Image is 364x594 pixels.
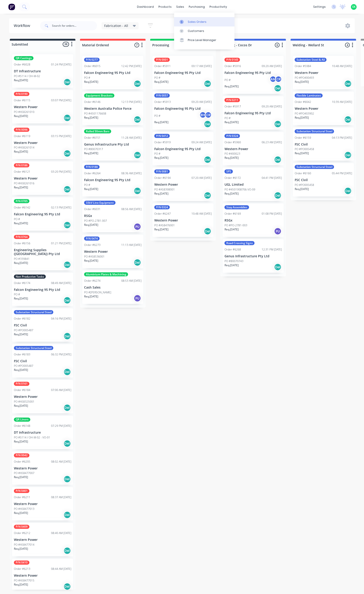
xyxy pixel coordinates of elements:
div: P/N 0324 [154,205,170,209]
p: Req. [DATE] [154,80,168,84]
div: P/N 0412Order #591909:24 AM [DATE]Falcon Engineering 95 Pty LtdPO #Req.[DATE]Del [152,132,214,166]
p: PO # [84,76,90,80]
div: Del [134,187,141,195]
div: P/N 0096 [14,128,29,132]
p: PO #A58536001 [84,255,105,259]
div: Stay AssembliesOrder #616901:08 PM [DATE]RSGxPO #PO-2781-003Req.[DATE]PU [223,203,284,237]
p: PO #4501176608 [84,112,106,116]
div: Order #6115 [14,98,30,102]
p: PO # [154,114,160,118]
div: 04:41 PM [DATE] [262,176,282,180]
div: Order #6194 [154,176,171,180]
p: Western Power [14,502,71,506]
p: Req. [DATE] [84,80,98,84]
div: 09:20 AM [DATE] [191,100,212,104]
p: Req. [DATE] [225,120,239,124]
div: 01:21 PM [DATE] [51,241,71,245]
div: QR Liners [14,418,30,422]
div: P/N 0412 [154,134,170,138]
div: Order #5917 [225,104,241,109]
div: Del [274,85,281,92]
div: Del [274,263,281,271]
div: Substation Structural Steel [295,129,334,133]
p: Genus Infrastructure Pty Ltd [225,254,282,258]
div: CR [205,112,212,118]
div: Del [64,221,71,229]
div: P/N 0042 [14,453,29,458]
div: P/N 0764 [14,235,29,239]
div: 33kV Line Equipment [84,201,116,205]
div: Flexible LaminatesOrder #604210:39 AM [DATE]Western PowerPO #PO403902Req.[DATE]Del [293,92,354,125]
p: PO # [225,78,231,82]
p: Req. [DATE] [84,259,98,263]
div: Rolled 50mm Bars [84,129,111,133]
p: Req. [DATE] [225,227,239,232]
span: Fabrication - All [104,23,128,28]
p: Req. [DATE] [225,192,239,196]
p: FSC Civil [14,359,71,363]
p: Falcon Engineering 95 Pty Ltd [84,178,142,182]
p: Req. [DATE] [84,187,98,191]
div: Order #5984 [295,64,311,68]
div: P/N 0211Order #591709:20 AM [DATE]Falcon Engineering 95 Pty LtdPO #Req.[DATE]Del [223,96,284,130]
p: Req. [DATE] [154,192,168,196]
div: 07:29 PM [DATE] [51,424,71,428]
p: Falcon Engineering 95 Pty Ltd [154,107,212,111]
p: Req. [DATE] [14,297,28,301]
div: Order #5919 [154,140,171,144]
div: Order #6264 [84,171,101,175]
p: Western Power [14,177,71,180]
a: dashboard [135,3,156,10]
p: FSC Civil [295,143,352,146]
div: Del [274,192,281,199]
p: PO #S114 / OH-M-02 [14,74,40,78]
p: PO #S114 / OH-M-02 - VO-01 [14,436,50,440]
div: 04:13 PM [DATE] [332,136,352,140]
div: P/N 0145Order #591609:20 AM [DATE]Falcon Engineering 95 Pty LtdPO #AMCRReq.[DATE]Del [223,56,284,94]
div: Order #6247 [154,212,171,216]
p: Req. [DATE] [84,294,98,299]
div: CR [275,76,282,83]
div: Aluminium Plates & MachiningOrder #627408:53 AM [DATE]Cash SalesPO #[PERSON_NAME]Req.[DATE]PU [82,271,143,304]
input: Search for orders... [52,21,97,30]
p: Req. [DATE] [14,261,28,265]
div: Price Level Manager [188,38,216,42]
p: Req. [DATE] [14,440,28,444]
div: 08:40 AM [DATE] [51,531,71,535]
div: Del [64,186,71,193]
div: 09:20 AM [DATE] [262,104,282,109]
a: Price Level Manager [174,36,235,45]
div: AM [270,76,276,83]
div: P/N 0409 [14,525,29,529]
p: Req. [DATE] [14,404,28,408]
div: Order #6174 [14,281,30,285]
div: Order #6273 [84,243,101,247]
div: PU [134,223,141,230]
div: 10:48 AM [DATE] [332,64,352,68]
p: PO #A58477007 [14,471,34,475]
p: Western Power [295,71,352,75]
p: FSC Civil [14,323,71,327]
p: Western Power [14,538,71,542]
div: P/N 0190 [14,92,29,96]
p: PO # [14,292,20,297]
div: P/N 0001Order #591109:17 AM [DATE]Falcon Engineering 95 Pty LtdPO #Req.[DATE]Del [152,56,214,89]
div: P/N 0324Order #624710:48 AM [DATE]Western PowerPO #A58476001Req.[DATE]Del [152,203,214,237]
div: P/N 0096Order #611903:15 PM [DATE]Western PowerPO #A58261014Req.[DATE]Del [12,126,73,159]
div: P/N 0161 [14,382,29,386]
div: Substation Structural SteelOrder #618204:16 PM [DATE]FSC CivilPO #PO005487Req.[DATE]Del [12,308,73,342]
div: Order #6015 [84,64,101,68]
div: Order #6148 [14,424,30,428]
div: 06:23 AM [DATE] [262,140,282,144]
div: PU [274,228,281,235]
div: P/N 0324 [225,134,240,138]
p: Western Power [84,250,142,254]
div: Substation Structural SteelOrder #618306:32 PM [DATE]FSC CivilPO #PO005487Req.[DATE]Del [12,344,73,378]
p: PO #A58261010 [14,110,34,114]
div: Del [64,114,71,122]
div: P/N 0277 [84,58,100,62]
p: PO #A58261016 [14,181,34,185]
span: SK [352,5,356,9]
div: P/N 0186Order #612103:20 PM [DATE]Western PowerPO #A58261016Req.[DATE]Del [12,162,73,195]
p: Engineering Supplies ([GEOGRAPHIC_DATA]) Pty Ltd [14,248,71,256]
